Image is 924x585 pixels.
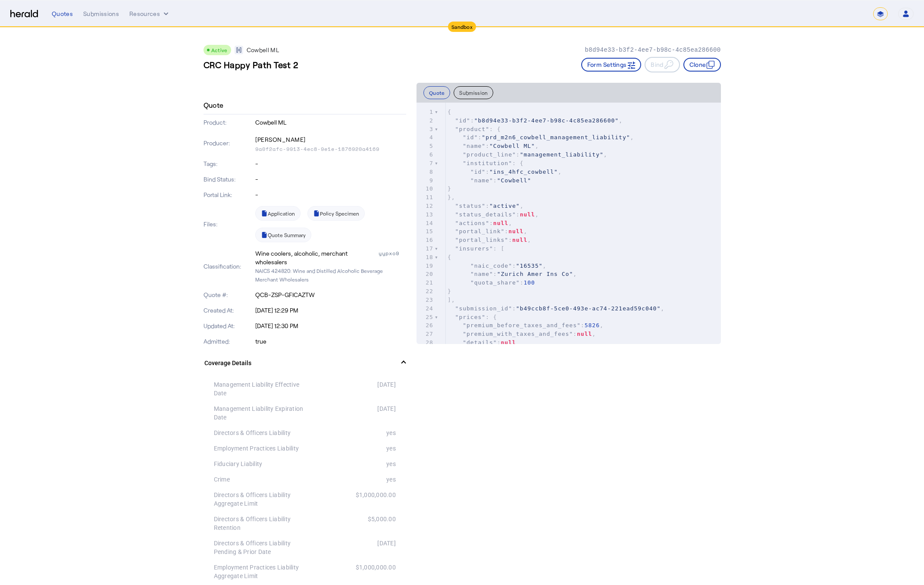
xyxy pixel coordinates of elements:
div: Directors & Officers Liability Pending & Prior Date [214,539,305,556]
span: "id" [455,117,470,124]
span: : , [448,271,577,277]
span: }, [448,194,455,200]
span: : { [448,160,524,166]
p: Producer: [204,139,254,147]
span: : [448,339,516,346]
div: $5,000.00 [305,515,396,532]
button: Submission [454,86,493,99]
span: : [ [448,245,505,252]
div: 15 [417,227,435,236]
span: "name" [463,143,485,149]
span: "actions" [455,220,489,226]
p: Files: [204,220,254,228]
div: 7 [417,159,435,168]
span: "name" [470,177,493,184]
p: - [255,160,406,168]
img: Herald Logo [10,10,38,18]
p: Tags: [204,160,254,168]
div: Wine coolers, alcoholic, merchant wholesalers [255,249,377,266]
div: Sandbox [448,22,476,32]
span: ], [448,297,455,303]
span: : { [448,314,497,320]
p: - [255,191,406,199]
div: yes [305,460,396,468]
p: Portal Link: [204,191,254,199]
span: "status" [455,203,486,209]
p: [DATE] 12:30 PM [255,322,406,330]
div: 9 [417,176,435,185]
p: b8d94e33-b3f2-4ee7-b98c-4c85ea286600 [585,46,720,54]
div: Directors & Officers Liability Aggregate Limit [214,491,305,508]
div: Submissions [83,9,119,18]
div: Crime [214,475,305,484]
div: Directors & Officers Liability Retention [214,515,305,532]
span: "Cowbell" [497,177,531,184]
div: 18 [417,253,435,262]
div: 6 [417,150,435,159]
span: : , [448,237,531,243]
herald-code-block: quote [417,103,721,344]
div: 24 [417,304,435,313]
div: 14 [417,219,435,228]
div: Management Liability Effective Date [214,380,305,397]
p: NAICS 424820: Wine and Distilled Alcoholic Beverage Merchant Wholesalers [255,266,406,284]
span: : , [448,151,608,158]
div: 11 [417,193,435,202]
span: : [448,279,535,286]
span: "product_line" [463,151,516,158]
span: : , [448,169,562,175]
div: 27 [417,330,435,338]
div: 19 [417,262,435,270]
span: : , [448,322,604,328]
div: 8 [417,168,435,176]
span: : , [448,203,524,209]
div: 25 [417,313,435,322]
a: Application [255,206,301,221]
span: null [520,211,535,218]
div: 28 [417,338,435,347]
span: "portal_link" [455,228,505,235]
span: { [448,109,451,115]
span: "management_liability" [520,151,604,158]
p: Quote #: [204,291,254,299]
span: "Cowbell ML" [489,143,535,149]
span: "institution" [463,160,512,166]
div: 22 [417,287,435,296]
span: "Zurich Amer Ins Co" [497,271,573,277]
span: "id" [463,134,478,141]
span: "insurers" [455,245,493,252]
div: Directors & Officers Liability [214,429,305,437]
div: Employment Practices Liability [214,444,305,453]
div: 26 [417,321,435,330]
span: : , [448,143,539,149]
div: $1,000,000.00 [305,563,396,580]
div: 10 [417,185,435,193]
span: : , [448,331,596,337]
div: [DATE] [305,404,396,422]
span: null [508,228,523,235]
span: "details" [463,339,497,346]
button: Form Settings [581,58,642,72]
span: } [448,288,451,294]
p: Product: [204,118,254,127]
button: Quote [423,86,451,99]
span: "ins_4hfc_cowbell" [489,169,558,175]
span: : , [448,263,547,269]
span: : [448,177,531,184]
a: Policy Specimen [307,206,365,221]
span: null [493,220,508,226]
p: Cowbell ML [255,118,406,127]
span: } [448,185,451,192]
div: 5 [417,142,435,150]
div: [DATE] [305,380,396,397]
p: [PERSON_NAME] [255,134,406,146]
span: : , [448,117,623,124]
span: "premium_before_taxes_and_fees" [463,322,581,328]
span: "submission_id" [455,305,512,312]
p: QCB-ZSP-GFICAZTW [255,291,406,299]
span: : { [448,126,501,132]
span: "b49ccb8f-5ce0-493e-ac74-221ead59c040" [516,305,661,312]
span: : , [448,228,527,235]
div: 1 [417,108,435,116]
div: Management Liability Expiration Date [214,404,305,422]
